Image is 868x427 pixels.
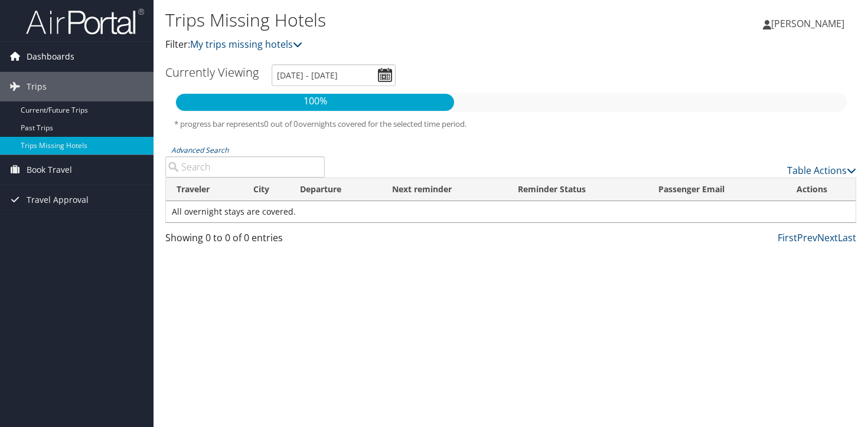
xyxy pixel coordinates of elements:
[838,231,856,244] a: Last
[171,145,229,155] a: Advanced Search
[243,178,289,201] th: City: activate to sort column ascending
[27,155,72,185] span: Book Travel
[176,94,454,109] p: 100%
[26,8,144,35] img: airportal-logo.png
[648,178,785,201] th: Passenger Email: activate to sort column ascending
[786,178,856,201] th: Actions
[27,42,74,71] span: Dashboards
[165,8,626,32] h1: Trips Missing Hotels
[27,72,47,101] span: Trips
[763,6,856,41] a: [PERSON_NAME]
[381,178,507,201] th: Next reminder
[507,178,648,201] th: Reminder Status
[778,231,797,244] a: First
[817,231,838,244] a: Next
[174,119,847,130] h5: * progress bar represents overnights covered for the selected time period.
[165,37,626,52] p: Filter:
[771,17,844,30] span: [PERSON_NAME]
[190,38,302,51] a: My trips missing hotels
[166,201,856,222] td: All overnight stays are covered.
[165,64,259,80] h3: Currently Viewing
[264,119,298,129] span: 0 out of 0
[165,156,325,178] input: Advanced Search
[165,231,325,251] div: Showing 0 to 0 of 0 entries
[289,178,381,201] th: Departure: activate to sort column descending
[787,164,856,177] a: Table Actions
[797,231,817,244] a: Prev
[272,64,396,86] input: [DATE] - [DATE]
[166,178,243,201] th: Traveler: activate to sort column ascending
[27,185,89,215] span: Travel Approval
